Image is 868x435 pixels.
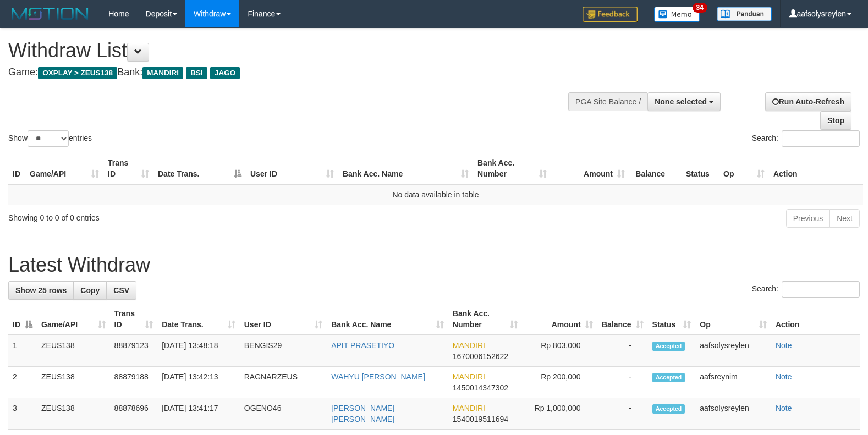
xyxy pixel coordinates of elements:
h4: Game: Bank: [8,67,568,78]
img: panduan.png [717,7,772,21]
a: Show 25 rows [8,281,74,300]
th: Bank Acc. Number: activate to sort column ascending [473,153,551,184]
a: Note [776,404,792,412]
button: None selected [647,92,721,111]
a: APIT PRASETIYO [331,341,394,350]
select: Showentries [28,130,69,147]
td: aafsolysreylen [695,398,771,430]
td: - [597,335,648,367]
div: Showing 0 to 0 of 0 entries [8,208,354,223]
th: User ID: activate to sort column ascending [240,304,327,335]
td: ZEUS138 [37,398,110,430]
h1: Withdraw List [8,40,568,62]
span: Copy [80,286,100,295]
img: Feedback.jpg [583,7,638,22]
td: Rp 1,000,000 [522,398,597,430]
span: MANDIRI [453,404,485,412]
img: MOTION_logo.png [8,5,92,22]
input: Search: [782,281,860,298]
td: - [597,398,648,430]
td: 2 [8,367,37,398]
span: Accepted [652,373,685,382]
th: Op: activate to sort column ascending [719,153,769,184]
a: Note [776,372,792,381]
label: Search: [752,281,860,298]
span: Copy 1450014347302 to clipboard [453,383,508,392]
th: Bank Acc. Name: activate to sort column ascending [327,304,448,335]
td: aafsreynim [695,367,771,398]
th: Action [769,153,863,184]
td: No data available in table [8,184,863,205]
td: [DATE] 13:48:18 [157,335,240,367]
th: Date Trans.: activate to sort column descending [153,153,246,184]
th: Status [682,153,719,184]
td: BENGIS29 [240,335,327,367]
a: Previous [786,209,830,228]
h1: Latest Withdraw [8,254,860,276]
span: MANDIRI [453,341,485,350]
td: [DATE] 13:42:13 [157,367,240,398]
span: MANDIRI [142,67,183,79]
td: 3 [8,398,37,430]
td: ZEUS138 [37,335,110,367]
td: 88879188 [110,367,158,398]
label: Search: [752,130,860,147]
th: Balance [629,153,682,184]
td: 1 [8,335,37,367]
th: Trans ID: activate to sort column ascending [110,304,158,335]
span: MANDIRI [453,372,485,381]
a: Stop [820,111,851,130]
label: Show entries [8,130,92,147]
div: PGA Site Balance / [568,92,647,111]
td: Rp 803,000 [522,335,597,367]
span: Copy 1540019511694 to clipboard [453,415,508,423]
img: Button%20Memo.svg [654,7,700,22]
td: - [597,367,648,398]
span: Copy 1670006152622 to clipboard [453,352,508,361]
th: Balance: activate to sort column ascending [597,304,648,335]
th: Amount: activate to sort column ascending [551,153,629,184]
td: Rp 200,000 [522,367,597,398]
a: Copy [73,281,107,300]
span: JAGO [210,67,240,79]
th: Status: activate to sort column ascending [648,304,696,335]
th: Op: activate to sort column ascending [695,304,771,335]
span: Show 25 rows [15,286,67,295]
span: Accepted [652,342,685,351]
span: Accepted [652,404,685,414]
td: 88878696 [110,398,158,430]
th: Action [771,304,860,335]
span: OXPLAY > ZEUS138 [38,67,117,79]
a: [PERSON_NAME] [PERSON_NAME] [331,404,394,423]
th: Amount: activate to sort column ascending [522,304,597,335]
span: CSV [113,286,129,295]
th: Bank Acc. Name: activate to sort column ascending [338,153,473,184]
a: CSV [106,281,136,300]
a: Note [776,341,792,350]
th: Trans ID: activate to sort column ascending [103,153,153,184]
td: OGENO46 [240,398,327,430]
th: Date Trans.: activate to sort column ascending [157,304,240,335]
span: BSI [186,67,207,79]
a: Next [829,209,860,228]
th: ID: activate to sort column descending [8,304,37,335]
th: ID [8,153,25,184]
span: None selected [655,97,707,106]
td: ZEUS138 [37,367,110,398]
input: Search: [782,130,860,147]
td: RAGNARZEUS [240,367,327,398]
td: aafsolysreylen [695,335,771,367]
th: User ID: activate to sort column ascending [246,153,338,184]
th: Game/API: activate to sort column ascending [37,304,110,335]
a: Run Auto-Refresh [765,92,851,111]
th: Bank Acc. Number: activate to sort column ascending [448,304,522,335]
span: 34 [693,3,707,13]
td: 88879123 [110,335,158,367]
a: WAHYU [PERSON_NAME] [331,372,425,381]
th: Game/API: activate to sort column ascending [25,153,103,184]
td: [DATE] 13:41:17 [157,398,240,430]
